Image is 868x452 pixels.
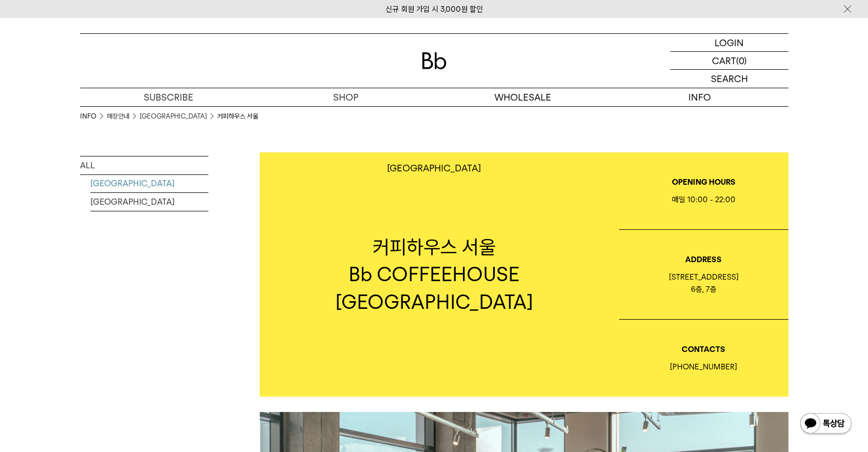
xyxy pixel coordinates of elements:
[711,70,748,88] p: SEARCH
[434,88,611,106] p: WHOLESALE
[260,233,609,261] p: 커피하우스 서울
[799,412,853,437] img: 카카오톡 채널 1:1 채팅 버튼
[90,193,208,211] a: [GEOGRAPHIC_DATA]
[107,111,129,122] a: 매장안내
[260,261,609,315] p: Bb COFFEEHOUSE [GEOGRAPHIC_DATA]
[619,271,788,296] div: [STREET_ADDRESS] 6층, 7층
[619,361,788,373] div: [PHONE_NUMBER]
[712,52,736,69] p: CART
[670,34,788,52] a: LOGIN
[619,193,788,206] div: 매일 10:00 - 22:00
[80,111,107,122] li: INFO
[257,88,434,106] a: SHOP
[387,163,481,173] p: [GEOGRAPHIC_DATA]
[140,111,207,122] a: [GEOGRAPHIC_DATA]
[80,156,208,174] a: ALL
[80,88,257,106] a: SUBSCRIBE
[217,111,258,122] li: 커피하우스 서울
[670,52,788,70] a: CART (0)
[715,34,744,51] p: LOGIN
[90,174,208,192] a: [GEOGRAPHIC_DATA]
[611,88,788,106] p: INFO
[422,52,447,69] img: 로고
[385,5,483,14] a: 신규 회원 가입 시 3,000원 할인
[619,253,788,266] p: ADDRESS
[619,343,788,356] p: CONTACTS
[736,52,747,69] p: (0)
[619,176,788,188] p: OPENING HOURS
